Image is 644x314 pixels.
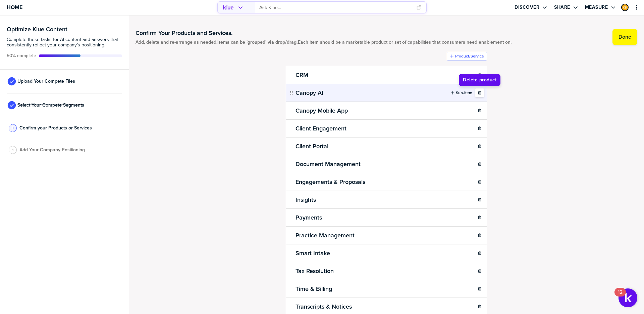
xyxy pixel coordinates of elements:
li: Practice Management [286,226,487,244]
h3: Optimize Klue Content [7,26,122,32]
li: Engagements & Proposals [286,173,487,191]
span: Complete these tasks for AI content and answers that consistently reflect your company’s position... [7,37,122,48]
div: 12 [618,292,623,301]
li: Canopy Mobile App [286,102,487,120]
h2: Practice Management [294,231,356,240]
h1: Confirm Your Products and Services. [136,29,512,37]
h2: Time & Billing [294,284,333,293]
button: Product/Service [447,52,487,61]
h2: Canopy AI [294,88,325,97]
span: Add Your Company Positioning [19,147,85,153]
label: Product/Service [455,53,484,59]
h2: Document Management [294,159,362,169]
span: Select Your Compete Segments [17,103,84,108]
label: Measure [585,4,608,10]
div: KC Brothers [621,4,629,11]
span: Add, delete and re-arrange as needed. Each item should be a marketable product or set of capabili... [136,40,512,45]
span: Upload Your Compete Files [17,79,75,84]
h2: Payments [294,213,323,222]
button: Sub-Item [447,88,475,97]
h2: Insights [294,195,317,204]
span: Confirm your Products or Services [19,125,92,131]
li: Client Portal [286,137,487,155]
span: Home [7,4,22,10]
button: Done [612,29,637,45]
span: Active [7,53,36,58]
li: Client Engagement [286,119,487,138]
label: Discover [515,4,539,10]
li: Document Management [286,155,487,173]
li: Smart Intake [286,244,487,262]
a: Edit Profile [621,3,629,12]
button: Open Resource Center, 12 new notifications [619,288,637,307]
h2: Transcripts & Notices [294,302,353,311]
input: Ask Klue... [259,2,412,13]
label: Share [554,4,570,10]
li: Insights [286,191,487,209]
li: Payments [286,208,487,227]
strong: Items can be 'grouped' via drop/drag. [217,39,298,46]
h2: Smart Intake [294,248,331,258]
h2: Client Portal [294,142,330,151]
h2: CRM [294,70,310,80]
span: 4 [12,147,14,152]
li: CRM [286,66,487,84]
h2: Tax Resolution [294,266,335,276]
img: 50586d12094b554987e61358ce9d8da8-sml.png [622,4,628,10]
li: Canopy AISub-Item [286,84,487,102]
h2: Canopy Mobile App [294,106,349,115]
span: 3 [12,125,14,130]
h2: Engagements & Proposals [294,177,367,187]
label: Done [619,34,631,40]
li: Time & Billing [286,280,487,298]
span: Delete product [463,77,496,83]
li: Tax Resolution [286,262,487,280]
h2: Client Engagement [294,124,348,133]
label: Sub-Item [456,90,472,95]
